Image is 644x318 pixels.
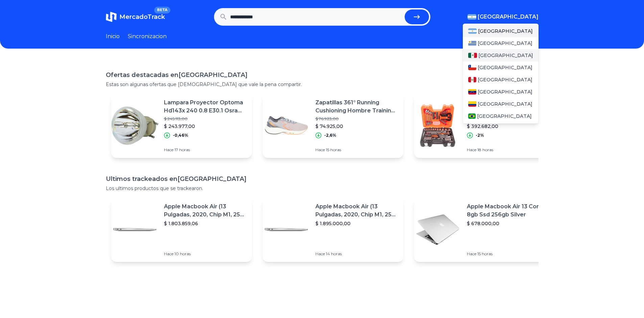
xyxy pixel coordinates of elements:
img: Venezuela [468,89,476,95]
a: MercadoTrackBETA [106,11,165,22]
span: [GEOGRAPHIC_DATA] [478,28,533,34]
span: [GEOGRAPHIC_DATA] [478,40,532,47]
p: Hace 18 horas [467,147,549,153]
img: Mexico [468,53,477,58]
a: Featured imageLampara Proyector Optoma Hd143x 240 0.8 E30.1 Osram - Plus$ 245.113,00$ 243.977,00-... [111,93,252,158]
a: Argentina[GEOGRAPHIC_DATA] [463,25,539,37]
p: Hace 17 horas [164,147,246,153]
img: Brasil [468,113,476,119]
img: Argentina [468,14,476,20]
a: Colombia[GEOGRAPHIC_DATA] [463,98,539,110]
img: Uruguay [468,41,476,46]
p: Apple Macbook Air (13 Pulgadas, 2020, Chip M1, 256 Gb De Ssd, 8 Gb De Ram) - Plata [164,203,246,219]
a: Featured imageApple Macbook Air 13 Core I5 8gb Ssd 256gb Silver$ 678.000,00Hace 15 horas [414,197,555,262]
p: Zapatillas 361° Running Cushioning Hombre Training - [GEOGRAPHIC_DATA] [315,99,398,115]
img: Argentina [468,28,477,34]
a: Featured imageZapatillas 361° Running Cushioning Hombre Training - [GEOGRAPHIC_DATA]$ 76.923,00$ ... [263,93,403,158]
a: Mexico[GEOGRAPHIC_DATA] [463,49,539,61]
span: MercadoTrack [119,13,165,21]
span: [GEOGRAPHIC_DATA] [478,64,532,71]
a: Chile[GEOGRAPHIC_DATA] [463,61,539,74]
p: -2% [476,133,484,138]
img: Colombia [468,101,476,107]
a: Featured imageApple Macbook Air (13 Pulgadas, 2020, Chip M1, 256 Gb De Ssd, 8 Gb De Ram) - Plata$... [111,197,252,262]
p: Apple Macbook Air (13 Pulgadas, 2020, Chip M1, 256 Gb De Ssd, 8 Gb De Ram) - Plata [315,203,398,219]
img: Featured image [263,206,310,253]
a: Brasil[GEOGRAPHIC_DATA] [463,110,539,122]
span: [GEOGRAPHIC_DATA] [478,52,533,59]
span: BETA [154,7,170,14]
span: [GEOGRAPHIC_DATA] [478,88,532,95]
p: $ 1.803.859,06 [164,220,246,227]
p: $ 1.895.000,00 [315,220,398,227]
p: Los ultimos productos que se trackearon. [106,185,539,192]
img: Featured image [414,206,461,253]
p: $ 678.000,00 [467,220,549,227]
p: $ 76.923,00 [315,116,398,122]
p: Hace 14 horas [315,251,398,257]
h1: Ofertas destacadas en [GEOGRAPHIC_DATA] [106,70,539,80]
p: $ 245.113,00 [164,116,246,122]
p: Estas son algunas ofertas que [DEMOGRAPHIC_DATA] que vale la pena compartir. [106,81,539,88]
img: Featured image [414,102,461,149]
span: [GEOGRAPHIC_DATA] [478,76,532,83]
span: [GEOGRAPHIC_DATA] [477,113,532,120]
button: [GEOGRAPHIC_DATA] [468,13,539,21]
p: Hace 15 horas [467,251,549,257]
p: $ 243.977,00 [164,123,246,130]
p: $ 74.925,00 [315,123,398,130]
a: Featured imageCaja Herramientas Bahco Llave Tubo + Acc 91 Piezas S910-a$ 400.695,92$ 392.682,00-2... [414,93,555,158]
a: Featured imageApple Macbook Air (13 Pulgadas, 2020, Chip M1, 256 Gb De Ssd, 8 Gb De Ram) - Plata$... [263,197,403,262]
p: $ 392.682,00 [467,123,549,130]
img: MercadoTrack [106,11,117,22]
img: Chile [468,65,476,70]
a: Peru[GEOGRAPHIC_DATA] [463,74,539,86]
img: Peru [468,77,476,82]
p: Hace 10 horas [164,251,246,257]
p: -0,46% [173,133,188,138]
a: Uruguay[GEOGRAPHIC_DATA] [463,37,539,49]
span: [GEOGRAPHIC_DATA] [478,101,532,107]
img: Featured image [111,206,159,253]
p: Apple Macbook Air 13 Core I5 8gb Ssd 256gb Silver [467,203,549,219]
h1: Ultimos trackeados en [GEOGRAPHIC_DATA] [106,174,539,184]
a: Sincronizacion [128,32,167,41]
span: [GEOGRAPHIC_DATA] [478,13,539,21]
a: Inicio [106,32,120,41]
p: -2,6% [324,133,336,138]
a: Venezuela[GEOGRAPHIC_DATA] [463,86,539,98]
img: Featured image [263,102,310,149]
img: Featured image [111,102,159,149]
p: Lampara Proyector Optoma Hd143x 240 0.8 E30.1 Osram - Plus [164,99,246,115]
p: Hace 15 horas [315,147,398,153]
